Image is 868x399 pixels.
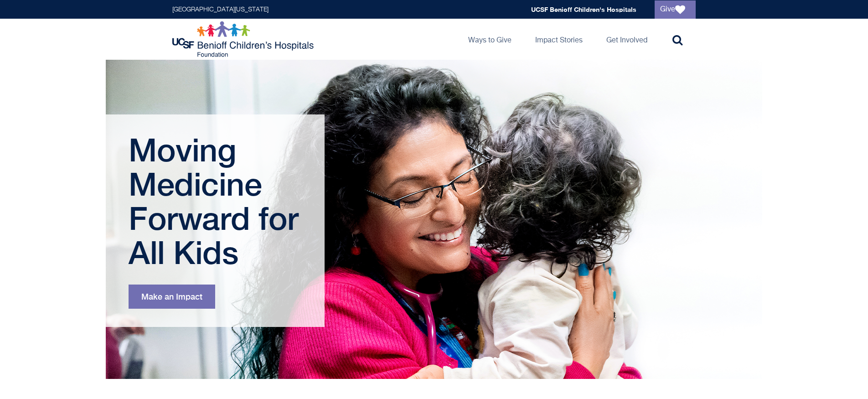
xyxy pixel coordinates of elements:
[599,19,655,60] a: Get Involved
[461,19,519,60] a: Ways to Give
[129,133,304,269] h1: Moving Medicine Forward for All Kids
[172,6,269,13] a: [GEOGRAPHIC_DATA][US_STATE]
[129,285,215,309] a: Make an Impact
[531,5,636,13] a: UCSF Benioff Children's Hospitals
[172,21,316,57] img: Logo for UCSF Benioff Children's Hospitals Foundation
[528,19,590,60] a: Impact Stories
[655,0,696,19] a: Give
